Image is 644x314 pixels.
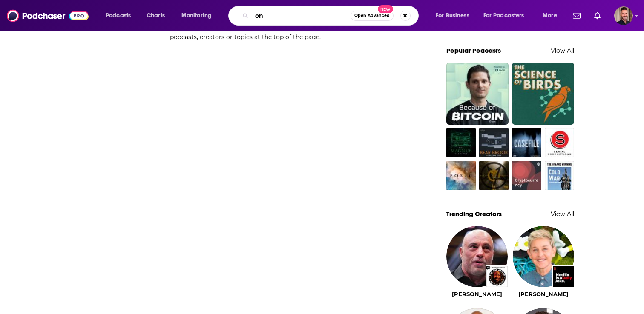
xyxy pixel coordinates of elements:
a: Show notifications dropdown [569,9,584,23]
a: Popular Podcasts [446,46,501,54]
img: Because of Bitcoin [446,63,509,125]
input: Search podcasts, credits, & more... [252,9,351,23]
span: Logged in as benmcconaghy [614,6,633,25]
button: open menu [478,9,537,23]
span: Charts [147,10,165,22]
img: Serial [545,128,574,157]
img: Joe Rogan [446,226,508,287]
div: Search podcasts, credits, & more... [236,6,427,26]
img: Netflix Is A Daily Joke [553,266,574,287]
span: Open Advanced [354,14,390,18]
a: View All [551,46,574,54]
button: open menu [175,9,223,23]
a: Trending Creators [446,210,502,218]
span: New [378,5,393,13]
button: open menu [537,9,568,23]
img: The Magnus Archives [446,128,476,157]
a: Show notifications dropdown [591,9,604,23]
button: open menu [430,9,480,23]
img: Casefile True Crime [512,128,541,157]
img: Cryptocurrency [512,161,541,190]
img: Bear Brook [479,128,509,157]
a: Joe Rogan [452,291,502,297]
button: open menu [100,9,142,23]
a: Charts [141,9,170,23]
span: Podcasts [106,10,131,22]
img: Podchaser - Follow, Share and Rate Podcasts [7,8,89,24]
img: Ellen DeGeneres [513,226,574,287]
img: EOS 10 [446,161,476,190]
span: For Business [436,10,469,22]
button: Open AdvancedNew [351,11,394,21]
img: Old Gods of Appalachia [479,161,509,190]
a: Ellen DeGeneres [518,291,569,297]
img: The Joe Rogan Experience [486,266,508,287]
span: More [543,10,557,22]
a: View All [551,210,574,218]
img: User Profile [614,6,633,25]
button: Show profile menu [614,6,633,25]
img: Cold War Conversations [545,161,574,190]
span: Monitoring [181,10,212,22]
img: The Science of Birds [512,63,574,125]
span: For Podcasters [483,10,524,22]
